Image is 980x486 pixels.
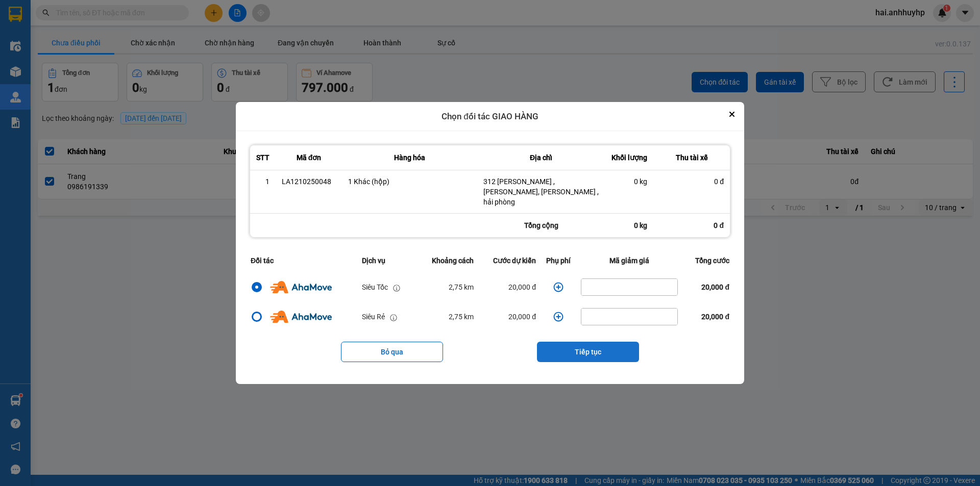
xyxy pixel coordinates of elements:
[681,249,732,272] th: Tổng cước
[256,151,269,164] div: STT
[477,214,605,237] div: Tổng cộng
[483,176,599,207] div: 312 [PERSON_NAME] , [PERSON_NAME], [PERSON_NAME] , hải phòng
[362,282,388,293] div: Siêu Tốc
[63,8,140,41] strong: CHUYỂN PHÁT NHANH VIP ANH HUY
[270,311,332,323] img: Ahamove
[348,176,471,187] div: 1 Khác (hộp)
[415,249,477,272] th: Khoảng cách
[537,342,639,362] button: Tiếp tục
[282,176,336,187] div: LA1210250048
[236,102,744,385] div: dialog
[362,311,385,322] div: Siêu Rẻ
[611,176,647,187] div: 0 kg
[611,151,647,164] div: Khối lượng
[477,272,539,302] td: 20,000 đ
[659,176,724,187] div: 0 đ
[539,249,578,272] th: Phụ phí
[359,249,415,272] th: Dịch vụ
[248,249,359,272] th: Đối tác
[5,40,57,92] img: logo
[701,313,729,321] span: 20,000 đ
[578,249,681,272] th: Mã giảm giá
[701,283,729,291] span: 20,000 đ
[236,102,744,132] div: Chọn đối tác GIAO HÀNG
[659,151,724,164] div: Thu tài xế
[415,272,477,302] td: 2,75 km
[256,176,269,187] div: 1
[483,151,599,164] div: Địa chỉ
[726,108,738,120] button: Close
[348,151,471,164] div: Hàng hóa
[282,151,336,164] div: Mã đơn
[605,214,653,237] div: 0 kg
[415,302,477,331] td: 2,75 km
[270,281,332,293] img: Ahamove
[477,302,539,331] td: 20,000 đ
[477,249,539,272] th: Cước dự kiến
[58,44,146,80] span: Chuyển phát nhanh: [GEOGRAPHIC_DATA] - [GEOGRAPHIC_DATA]
[341,342,443,362] button: Bỏ qua
[653,214,730,237] div: 0 đ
